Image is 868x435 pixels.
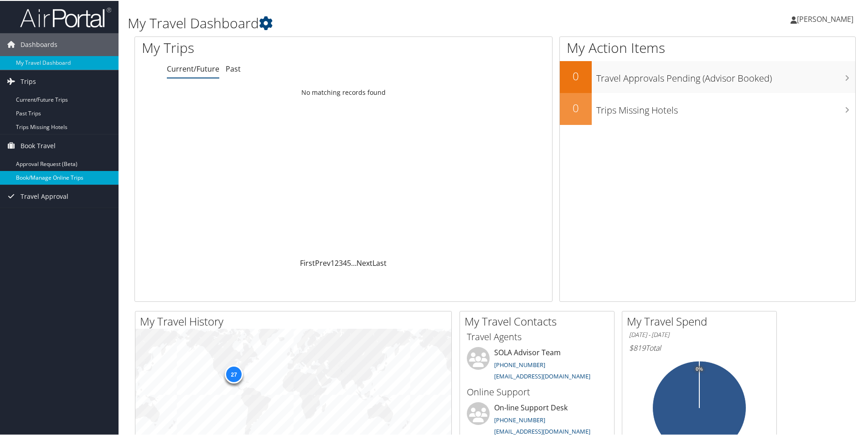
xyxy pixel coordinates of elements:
[21,32,57,55] span: Dashboards
[128,13,618,32] h1: My Travel Dashboard
[494,415,545,423] a: [PHONE_NUMBER]
[339,257,343,267] a: 3
[629,330,770,338] h6: [DATE] - [DATE]
[142,37,372,57] h1: My Trips
[627,313,776,328] h2: My Travel Spend
[467,330,607,342] h3: Travel Agents
[331,257,335,267] a: 1
[560,67,592,83] h2: 0
[226,63,241,73] a: Past
[560,60,855,92] a: 0Travel Approvals Pending (Advisor Booked)
[560,99,592,115] h2: 0
[351,257,356,267] span: …
[596,67,855,84] h3: Travel Approvals Pending (Advisor Booked)
[465,313,614,328] h2: My Travel Contacts
[167,63,219,73] a: Current/Future
[372,257,387,267] a: Last
[21,134,56,156] span: Book Travel
[467,385,607,398] h3: Online Support
[135,83,552,100] td: No matching records found
[790,5,863,32] a: [PERSON_NAME]
[494,371,590,379] a: [EMAIL_ADDRESS][DOMAIN_NAME]
[300,257,315,267] a: First
[20,6,111,27] img: airportal-logo.png
[494,426,590,435] a: [EMAIL_ADDRESS][DOMAIN_NAME]
[347,257,351,267] a: 5
[560,92,855,124] a: 0Trips Missing Hotels
[225,364,243,383] div: 27
[356,257,372,267] a: Next
[596,98,855,116] h3: Trips Missing Hotels
[335,257,339,267] a: 2
[629,342,770,352] h6: Total
[696,366,703,371] tspan: 0%
[140,313,451,328] h2: My Travel History
[797,13,853,23] span: [PERSON_NAME]
[315,257,331,267] a: Prev
[21,69,36,92] span: Trips
[560,37,855,57] h1: My Action Items
[462,346,612,383] li: SOLA Advisor Team
[494,360,545,368] a: [PHONE_NUMBER]
[629,342,646,352] span: $819
[21,184,68,207] span: Travel Approval
[343,257,347,267] a: 4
